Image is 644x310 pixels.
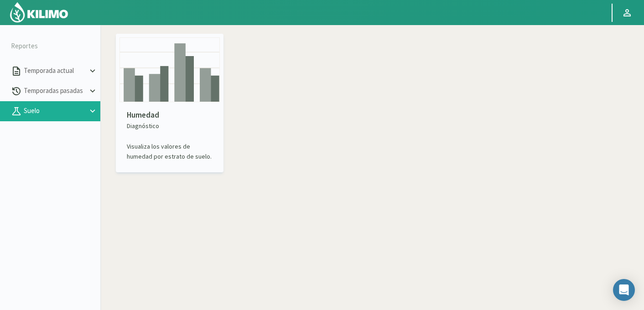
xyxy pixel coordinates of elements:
[22,106,88,116] p: Suelo
[116,34,639,172] kil-reports-card: soil-summary.HUMIDITY
[119,37,220,102] img: card thumbnail
[613,279,635,301] div: Open Intercom Messenger
[9,1,69,23] img: Kilimo
[127,121,213,131] p: Diagnóstico
[127,142,213,161] p: Visualiza los valores de humedad por estrato de suelo.
[22,86,88,96] p: Temporadas pasadas
[127,109,213,121] p: Humedad
[22,66,88,76] p: Temporada actual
